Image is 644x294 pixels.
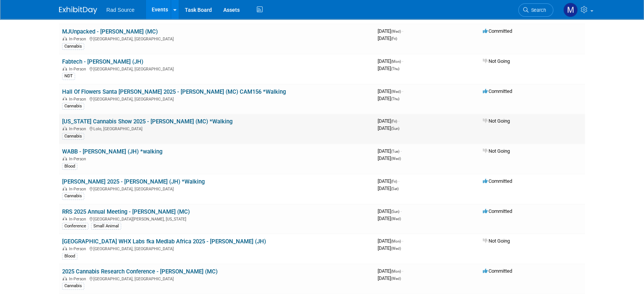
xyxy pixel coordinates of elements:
span: [DATE] [378,58,403,64]
img: In-Person Event [62,37,67,40]
img: In-Person Event [62,67,67,70]
span: Committed [483,88,512,94]
span: - [400,148,402,154]
span: - [400,208,402,214]
span: [DATE] [378,118,399,124]
div: NDT [62,73,75,80]
span: Committed [483,28,512,34]
div: Cannabis [62,283,84,289]
span: [DATE] [378,275,401,281]
div: Cannabis [62,193,84,200]
span: [DATE] [378,28,403,34]
div: [GEOGRAPHIC_DATA], [GEOGRAPHIC_DATA] [62,35,372,42]
span: (Sat) [391,187,399,191]
span: [DATE] [378,185,399,191]
a: WABB - [PERSON_NAME] (JH) *walking [62,148,162,155]
span: In-Person [69,157,88,161]
a: [US_STATE] Cannabis Show 2025 - [PERSON_NAME] (MC) *Walking [62,118,232,125]
span: - [402,58,403,64]
img: ExhibitDay [59,6,97,14]
span: (Wed) [391,89,401,94]
span: Committed [483,268,512,274]
span: [DATE] [378,208,402,214]
div: Blood [62,253,77,260]
span: [DATE] [378,216,401,221]
span: Not Going [483,238,510,244]
div: [GEOGRAPHIC_DATA][PERSON_NAME], [US_STATE] [62,216,372,222]
span: In-Person [69,217,88,222]
span: (Fri) [391,179,397,184]
a: [GEOGRAPHIC_DATA] WHX Labs fka Medlab Africa 2025 - [PERSON_NAME] (JH) [62,238,266,245]
img: In-Person Event [62,217,67,220]
span: [DATE] [378,66,399,71]
span: In-Person [69,126,88,131]
span: In-Person [69,187,88,192]
span: [DATE] [378,125,399,131]
span: (Thu) [391,97,399,101]
span: In-Person [69,67,88,72]
span: - [402,268,403,274]
a: 2025 Cannabis Research Conference - [PERSON_NAME] (MC) [62,268,218,275]
span: [DATE] [378,245,401,251]
img: Melissa Conboy [563,3,578,17]
a: Search [518,3,553,17]
span: (Mon) [391,59,401,64]
span: - [398,118,399,124]
span: - [398,178,399,184]
span: [DATE] [378,178,399,184]
span: (Sun) [391,126,399,131]
div: [GEOGRAPHIC_DATA], [GEOGRAPHIC_DATA] [62,96,372,102]
span: [DATE] [378,88,403,94]
span: Committed [483,208,512,214]
div: Blood [62,163,77,170]
span: In-Person [69,97,88,102]
div: Conference [62,223,88,230]
a: Hall Of Flowers Santa [PERSON_NAME] 2025 - [PERSON_NAME] (MC) CAM156 *Walking [62,88,286,95]
span: Not Going [483,148,510,154]
span: Not Going [483,118,510,124]
div: Small Animal [91,223,121,230]
a: RRS 2025 Annual Meeting - [PERSON_NAME] (MC) [62,208,190,215]
span: - [402,28,403,34]
span: [DATE] [378,148,402,154]
span: [DATE] [378,96,399,101]
span: (Mon) [391,239,401,243]
span: (Wed) [391,157,401,161]
span: [DATE] [378,155,401,161]
div: Cannabis [62,133,84,140]
img: In-Person Event [62,187,67,190]
span: (Fri) [391,37,397,41]
span: (Wed) [391,276,401,281]
span: Not Going [483,58,510,64]
span: (Tue) [391,149,399,153]
img: In-Person Event [62,157,67,160]
span: [DATE] [378,238,403,244]
a: Fabtech - [PERSON_NAME] (JH) [62,58,143,65]
span: - [402,88,403,94]
div: [GEOGRAPHIC_DATA], [GEOGRAPHIC_DATA] [62,185,372,192]
span: [DATE] [378,268,403,274]
img: In-Person Event [62,126,67,130]
span: In-Person [69,37,88,42]
div: [GEOGRAPHIC_DATA], [GEOGRAPHIC_DATA] [62,245,372,251]
a: [PERSON_NAME] 2025 - [PERSON_NAME] (JH) *Walking [62,178,205,185]
span: Search [529,7,546,13]
img: In-Person Event [62,276,67,280]
div: Cannabis [62,43,84,50]
a: MJUnpacked - [PERSON_NAME] (MC) [62,28,158,35]
span: In-Person [69,276,88,281]
div: Lolo, [GEOGRAPHIC_DATA] [62,125,372,131]
img: In-Person Event [62,246,67,250]
span: Rad Source [106,7,135,13]
span: (Wed) [391,217,401,221]
span: [DATE] [378,35,397,41]
span: (Sun) [391,209,399,214]
span: (Thu) [391,67,399,71]
span: (Mon) [391,269,401,273]
div: [GEOGRAPHIC_DATA], [GEOGRAPHIC_DATA] [62,275,372,281]
div: Cannabis [62,103,84,110]
span: (Wed) [391,246,401,251]
span: (Fri) [391,119,397,123]
span: - [402,238,403,244]
div: [GEOGRAPHIC_DATA], [GEOGRAPHIC_DATA] [62,66,372,72]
